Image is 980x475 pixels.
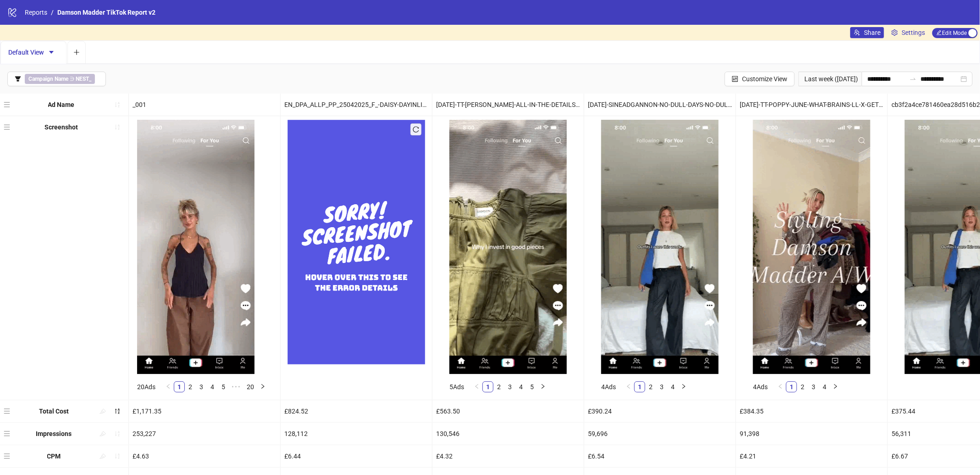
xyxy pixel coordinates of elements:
span: sort-ascending [114,453,121,459]
a: 2 [494,382,504,392]
li: Previous Page [163,381,174,392]
li: 4 [207,381,218,392]
div: £390.24 [584,400,736,422]
div: £4.63 [129,445,280,467]
li: 2 [185,381,196,392]
span: Share [864,29,880,36]
span: highlight [100,430,106,437]
button: right [678,381,689,392]
span: swap-right [909,75,917,83]
li: 2 [797,381,808,392]
li: / [51,7,54,17]
span: control [732,76,738,82]
a: 3 [505,382,515,392]
div: £1,171.35 [129,400,280,422]
span: ∋ [25,74,95,84]
a: 3 [657,382,667,392]
a: 1 [786,382,797,392]
span: menu [4,430,10,437]
li: 20 [244,381,257,392]
span: left [474,384,480,389]
div: menu [4,120,12,134]
button: left [471,381,482,392]
span: caret-down [48,49,55,56]
a: 1 [483,382,493,392]
li: 4 [515,381,526,392]
span: left [166,384,171,389]
a: 4 [207,382,217,392]
div: menu [4,449,12,464]
div: 130,546 [432,423,584,445]
div: £824.52 [281,400,432,422]
div: £4.32 [432,445,584,467]
a: 3 [196,382,206,392]
button: right [537,381,548,392]
li: 1 [634,381,645,392]
span: setting [891,29,898,36]
a: 4 [819,382,830,392]
div: _001 [129,94,280,116]
img: Screenshot 1840423793478658 [601,120,719,374]
a: 5 [218,382,228,392]
span: sort-descending [114,408,121,414]
button: left [163,381,174,392]
a: 3 [808,382,819,392]
div: menu [4,404,12,419]
span: menu [4,101,10,108]
a: 20 [244,382,257,392]
li: Previous Page [471,381,482,392]
li: Next Page [830,381,841,392]
span: Settings [902,28,925,38]
button: right [830,381,841,392]
li: 1 [174,381,185,392]
div: [DATE]-TT-[PERSON_NAME]-ALL-IN-THE-DETAILS_EN_VID_NI_02092025_F_CC_SC24_None_TT_CONVERSION [432,94,584,116]
a: Settings [888,27,929,38]
b: NEST_ [76,76,91,82]
span: to [909,75,917,83]
span: ••• [229,381,244,392]
div: 59,696 [584,423,736,445]
li: 5 [526,381,537,392]
li: 4 [667,381,678,392]
li: 1 [482,381,493,392]
li: Next Page [537,381,548,392]
span: menu [4,408,10,414]
b: CPM [47,453,61,460]
span: 5 Ads [449,383,464,391]
span: menu [4,453,10,459]
a: 2 [646,382,656,392]
span: highlight [100,453,106,459]
button: left [775,381,786,392]
li: Next Page [678,381,689,392]
b: Campaign Name [28,76,68,82]
li: Next 5 Pages [229,381,244,392]
li: 1 [786,381,797,392]
li: 4 [819,381,830,392]
li: 2 [493,381,504,392]
div: menu [4,426,12,441]
span: 20 Ads [137,383,155,391]
li: Previous Page [775,381,786,392]
span: usergroup-add [854,29,860,36]
div: [DATE]-TT-POPPY-JUNE-WHAT-BRAINS-LL-X-GETTING-READY_EN_VID_NI_04092025_F_CC_SC24_None_TT_CONVERSION [736,94,887,116]
button: Add tab [67,41,86,64]
span: sort-ascending [114,430,121,437]
span: Damson Madder TikTok Report v2 [57,9,155,16]
button: left [623,381,634,392]
div: £6.44 [281,445,432,467]
div: EN_DPA_ALLP_PP_25042025_F_-DAISY-DAYINLIFE_CC_SS_SC12_USP1_TK_CONVERSION_ [281,94,432,116]
div: Last week ([DATE]) [798,72,862,86]
b: Ad Name [48,101,75,108]
a: Reports [23,7,49,17]
b: Impressions [36,430,72,437]
img: Screenshot 1842436434096354 [449,120,567,374]
a: 2 [797,382,808,392]
span: right [260,384,266,389]
span: right [681,384,687,389]
li: 2 [645,381,656,392]
li: 5 [218,381,229,392]
b: Total Cost [39,408,69,415]
a: 4 [516,382,526,392]
div: 128,112 [281,423,432,445]
li: Previous Page [623,381,634,392]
